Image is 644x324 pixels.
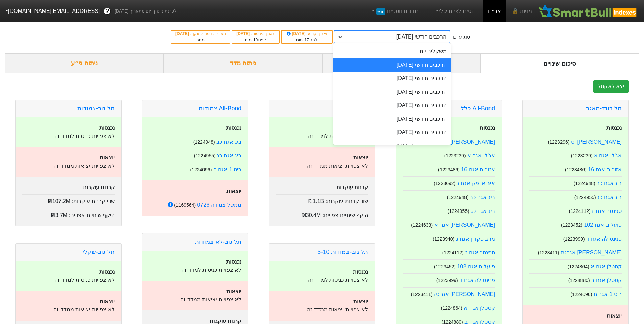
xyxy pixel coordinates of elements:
[333,126,451,139] div: הרכבים חודשי [DATE]
[99,125,115,131] strong: נכנסות
[276,306,368,314] p: לא צפויות יציאות ממדד זה
[175,31,190,36] span: [DATE]
[574,195,596,200] small: ( 1224955 )
[286,31,307,36] span: [DATE]
[568,264,589,269] small: ( 1224864 )
[226,259,241,265] strong: נכנסות
[591,277,622,283] a: קסטלן אגח ב
[236,31,276,37] div: תאריך פרסום :
[571,139,622,145] a: [PERSON_NAME] יט
[561,222,582,228] small: ( 1223452 )
[149,296,241,304] p: לא צפויות יציאות ממדד זה
[5,53,164,73] div: ניתוח ני״ע
[226,289,241,294] strong: יוצאות
[308,198,324,204] span: ₪1.1B
[451,33,470,41] div: סוג עדכון
[149,266,241,274] p: לא צפויות כניסות למדד זה
[197,202,241,208] a: ממשל צמודה 0726
[434,222,495,228] a: [PERSON_NAME] אגח א
[570,292,592,297] small: ( 1224096 )
[434,291,495,297] a: [PERSON_NAME] אגחטז
[465,250,495,255] a: ספנסר אגח ז
[464,305,495,311] a: קסטלן אגח א
[607,313,622,319] strong: יוצאות
[456,236,495,242] a: מרב פקדון אגח ג
[396,33,446,41] div: הרכבים חודשי [DATE]
[442,250,464,255] small: ( 1224112 )
[571,153,593,158] small: ( 1223239 )
[22,162,115,170] p: לא צפויות יציאות ממדד זה
[548,139,570,145] small: ( 1223296 )
[538,250,559,255] small: ( 1223411 )
[594,153,622,158] a: אג'לן אגח א
[448,208,469,214] small: ( 1224955 )
[444,139,495,145] a: [PERSON_NAME] יט
[22,306,115,314] p: לא צפויות יציאות ממדד זה
[285,31,329,37] div: תאריך קובע :
[317,249,368,255] a: תל גוב-צמודות 5-10
[210,318,241,324] strong: קרנות עוקבות
[213,167,241,172] a: ריט 1 אגח ח
[353,155,368,160] strong: יוצאות
[276,162,368,170] p: לא צפויות יציאות ממדד זה
[77,105,115,112] a: תל גוב-צמודות
[459,277,495,283] a: פנינסולה אגח ד
[217,153,241,158] a: ביג אגח כג
[276,132,368,140] p: לא צפויות כניסות למדד זה
[236,37,276,43] div: לפני ימים
[471,208,495,214] a: ביג אגח כג
[457,264,495,269] a: פועלים אגח 102
[48,198,70,204] span: ₪107.2M
[586,236,622,242] a: פנינסולה אגח ד
[333,45,451,58] div: משקלים יומי
[333,139,451,153] div: הרכבים חודשי [DATE]
[226,125,241,131] strong: נכנסות
[569,208,591,214] small: ( 1224112 )
[304,38,309,42] span: 17
[83,184,115,190] strong: קרנות עוקבות
[22,194,115,205] div: שווי קרנות עוקבות :
[568,278,590,283] small: ( 1224880 )
[592,208,622,214] a: ספנסר אגח ז
[565,167,587,172] small: ( 1223486 )
[333,85,451,99] div: הרכבים חודשי [DATE]
[461,167,495,172] a: אזורים אגח 16
[459,105,495,112] a: All-Bond כללי
[276,194,368,205] div: שווי קרנות עוקבות :
[586,105,622,112] a: תל בונד-מאגר
[433,236,454,242] small: ( 1223940 )
[22,276,115,284] p: לא צפויות כניסות למדד זה
[216,139,241,145] a: ביג אגח כב
[99,269,115,275] strong: נכנסות
[411,292,433,297] small: ( 1223411 )
[480,125,495,131] strong: נכנסות
[432,4,477,18] a: הסימולציות שלי
[376,8,385,15] span: חדש
[597,194,622,200] a: ביג אגח כג
[606,125,622,131] strong: נכנסות
[322,53,481,73] div: ביקושים והיצעים צפויים
[561,250,622,255] a: [PERSON_NAME] אגחטז
[457,180,495,186] a: איביאי פק אגח ג
[226,188,241,194] strong: יוצאות
[434,181,455,186] small: ( 1223692 )
[174,202,196,208] small: ( 1169564 )
[441,305,462,311] small: ( 1224864 )
[193,139,215,145] small: ( 1224948 )
[563,236,585,242] small: ( 1223999 )
[236,31,251,36] span: [DATE]
[164,53,322,73] div: ניתוח מדד
[436,278,458,283] small: ( 1223999 )
[285,37,329,43] div: לפני ימים
[444,153,466,158] small: ( 1223239 )
[22,208,115,219] div: היקף שינויים צפויים :
[470,194,495,200] a: ביג אגח כב
[411,222,433,228] small: ( 1224633 )
[82,249,115,255] a: תל גוב-שקלי
[597,180,622,186] a: ביג אגח כב
[22,132,115,140] p: לא צפויות כניסות למדד זה
[367,4,421,18] a: מדדים נוספיםחדש
[438,167,460,172] small: ( 1223486 )
[195,239,241,245] a: תל גוב-לא צמודות
[447,195,469,200] small: ( 1224948 )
